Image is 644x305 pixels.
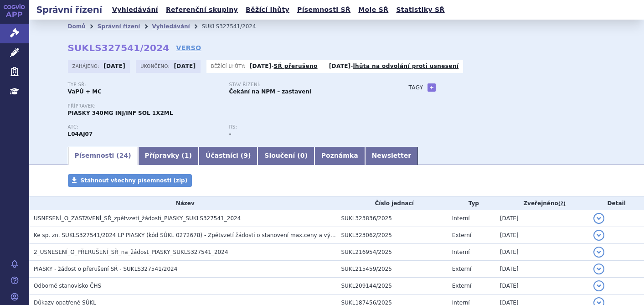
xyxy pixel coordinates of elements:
td: SUKL216954/2025 [337,244,448,261]
strong: [DATE] [250,63,272,69]
strong: SUKLS327541/2024 [68,42,170,53]
a: Vyhledávání [109,4,161,16]
span: Odborné stanovisko ČHS [34,283,101,289]
p: - [250,62,318,70]
span: Externí [452,232,471,238]
a: Sloučení (0) [258,147,314,165]
span: Zahájeno: [72,62,101,70]
a: lhůta na odvolání proti usnesení [353,63,459,69]
td: [DATE] [495,210,589,227]
span: 2_USNESENÍ_O_PŘERUŠENÍ_SŘ_na_žádost_PIASKY_SUKLS327541_2024 [34,249,228,255]
a: Domů [68,23,86,30]
span: 24 [119,152,128,159]
a: SŘ přerušeno [274,63,318,69]
strong: [DATE] [103,63,125,69]
p: Typ SŘ: [68,82,220,88]
span: Běžící lhůty: [211,62,247,70]
h3: Tagy [409,82,423,93]
span: 9 [243,152,248,159]
a: VERSO [176,43,201,52]
th: Typ [448,196,495,210]
td: [DATE] [495,227,589,244]
a: Písemnosti SŘ [294,4,353,16]
span: Externí [452,283,471,289]
a: + [428,83,436,92]
a: Účastníci (9) [199,147,258,165]
strong: Čekání na NPM – zastavení [229,88,312,95]
td: [DATE] [495,278,589,295]
span: PIASKY 340MG INJ/INF SOL 1X2ML [68,110,173,116]
strong: [DATE] [174,63,196,69]
p: - [329,62,459,70]
p: RS: [229,124,381,130]
a: Statistiky SŘ [393,4,447,16]
td: SUKL323062/2025 [337,227,448,244]
th: Číslo jednací [337,196,448,210]
span: Externí [452,266,471,272]
span: Ke sp. zn. SUKLS327541/2024 LP PIASKY (kód SÚKL 0272678) - Zpětvzetí žádosti o stanovení max.ceny... [34,232,392,238]
a: Stáhnout všechny písemnosti (zip) [68,174,192,187]
button: detail [593,213,604,224]
strong: KROVALIMAB [68,131,93,137]
td: SUKL209144/2025 [337,278,448,295]
h2: Správní řízení [29,3,109,16]
li: SUKLS327541/2024 [202,20,268,33]
span: Ukončeno: [140,62,171,70]
th: Zveřejněno [495,196,589,210]
span: USNESENÍ_O_ZASTAVENÍ_SŘ_zpětvzetí_žádosti_PIASKY_SUKLS327541_2024 [34,215,241,222]
p: Stav řízení: [229,82,381,88]
a: Písemnosti (24) [68,147,138,165]
button: detail [593,264,604,274]
td: SUKL323836/2025 [337,210,448,227]
a: Moje SŘ [355,4,391,16]
td: [DATE] [495,244,589,261]
a: Poznámka [314,147,365,165]
span: Interní [452,249,470,255]
p: Přípravek: [68,103,391,109]
strong: [DATE] [329,63,351,69]
a: Běžící lhůty [243,4,292,16]
button: detail [593,280,604,291]
span: Stáhnout všechny písemnosti (zip) [81,177,188,184]
a: Přípravky (1) [138,147,199,165]
p: ATC: [68,124,220,130]
strong: - [229,131,232,137]
strong: VaPÚ + MC [68,88,102,95]
abbr: (?) [558,201,566,207]
a: Referenční skupiny [163,4,241,16]
span: Interní [452,215,470,222]
button: detail [593,247,604,258]
th: Název [29,196,337,210]
th: Detail [589,196,644,210]
td: [DATE] [495,261,589,278]
button: detail [593,230,604,241]
span: 0 [300,152,305,159]
a: Vyhledávání [152,23,190,30]
a: Správní řízení [98,23,140,30]
a: Newsletter [365,147,418,165]
td: SUKL215459/2025 [337,261,448,278]
span: PIASKY - žádost o přerušení SŘ - SUKLS327541/2024 [34,266,177,272]
span: 1 [185,152,189,159]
